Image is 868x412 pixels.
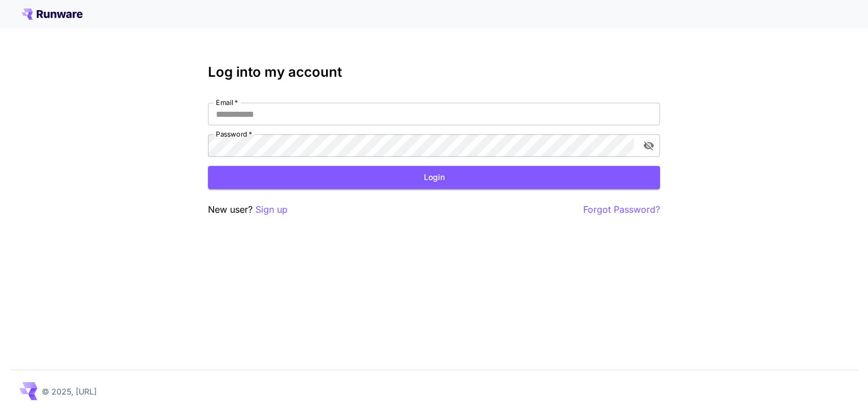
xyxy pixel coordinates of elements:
[208,64,660,80] h3: Log into my account
[216,129,252,139] label: Password
[639,135,659,156] button: toggle password visibility
[42,385,97,397] p: © 2025, [URL]
[583,203,660,217] button: Forgot Password?
[208,166,660,189] button: Login
[255,203,288,217] button: Sign up
[216,98,238,107] label: Email
[208,203,288,217] p: New user?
